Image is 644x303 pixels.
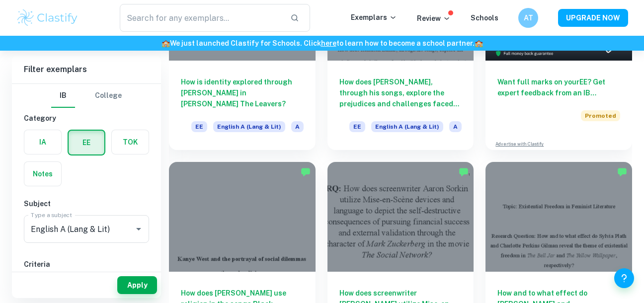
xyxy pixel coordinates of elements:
[349,121,365,132] span: EE
[291,121,304,132] span: A
[475,39,483,47] span: 🏫
[558,9,628,27] button: UPGRADE NOW
[339,76,462,109] h6: How does [PERSON_NAME], through his songs, explore the prejudices and challenges faced by [DEMOGR...
[321,39,336,47] a: here
[24,113,149,124] h6: Category
[16,8,79,28] img: Clastify logo
[112,130,149,154] button: TOK
[12,56,161,83] h6: Filter exemplars
[191,121,207,132] span: EE
[351,12,397,23] p: Exemplars
[132,222,146,236] button: Open
[24,259,149,270] h6: Criteria
[213,121,285,132] span: English A (Lang & Lit)
[459,167,469,177] img: Marked
[24,130,61,154] button: IA
[51,84,122,108] div: Filter type choice
[301,167,311,177] img: Marked
[614,268,634,288] button: Help and Feedback
[449,121,462,132] span: A
[471,14,498,22] a: Schools
[523,12,534,23] h6: AT
[161,39,170,47] span: 🏫
[24,198,149,209] h6: Subject
[2,38,642,49] h6: We just launched Clastify for Schools. Click to learn how to become a school partner.
[497,76,620,98] h6: Want full marks on your EE ? Get expert feedback from an IB examiner!
[495,141,544,148] a: Advertise with Clastify
[371,121,443,132] span: English A (Lang & Lit)
[581,110,620,121] span: Promoted
[51,84,75,108] button: IB
[120,4,282,32] input: Search for any exemplars...
[617,167,627,177] img: Marked
[518,8,538,28] button: AT
[69,131,104,154] button: EE
[31,211,72,219] label: Type a subject
[117,276,157,294] button: Apply
[417,13,451,24] p: Review
[181,76,304,109] h6: How is identity explored through [PERSON_NAME] in [PERSON_NAME] The Leavers?
[95,84,122,108] button: College
[24,162,61,186] button: Notes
